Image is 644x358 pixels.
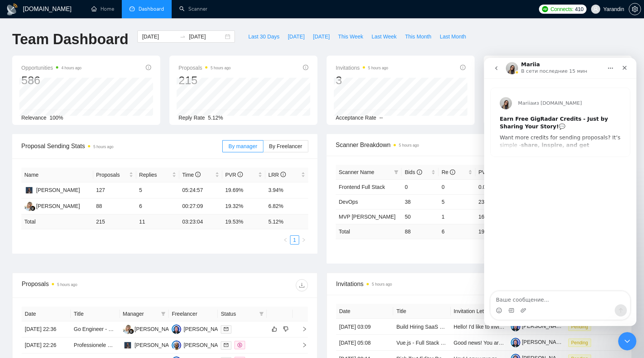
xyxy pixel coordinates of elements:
td: 05:24:57 [179,182,222,198]
span: info-circle [460,65,465,70]
td: [DATE] 05:08 [336,335,393,351]
td: Total [336,224,402,239]
a: Vue.js - Full Stack Developer [396,340,465,346]
span: Scanner Breakdown [336,140,623,150]
td: 5 [438,194,475,209]
th: Proposals [93,168,136,182]
a: DS[PERSON_NAME] [24,187,80,193]
button: This Week [334,30,367,43]
div: [PERSON_NAME] [36,186,80,194]
span: dislike [283,326,289,332]
span: info-circle [417,169,422,175]
td: 5.12 % [265,214,308,229]
a: Pending [568,323,594,329]
span: LRR [268,172,286,178]
span: Pending [568,323,591,331]
div: [PERSON_NAME] [135,341,179,349]
time: 5 hours ago [372,282,392,286]
span: Last Month [440,32,466,41]
span: user [593,6,598,12]
span: info-circle [303,65,308,70]
input: End date [189,32,223,41]
span: Replies [139,171,171,179]
a: AK[PERSON_NAME] [24,203,80,209]
img: AK [123,324,132,334]
td: [DATE] 22:36 [22,321,71,337]
td: 0 [402,179,438,194]
div: [PERSON_NAME] [135,325,179,333]
a: AK[PERSON_NAME] [123,326,179,332]
span: Manager [123,310,158,318]
span: Proposals [179,63,231,72]
a: Go Engineer - MVP API for Autonomous Launcher (Auth + Instances + Mods Metadata + Bunny CDN Upload) [74,326,333,332]
span: info-circle [450,169,455,175]
span: dollar [238,343,242,347]
span: Time [182,172,201,178]
td: 19.53 % [222,214,265,229]
td: Total [21,214,93,229]
span: This Month [405,32,431,41]
span: dashboard [129,6,135,11]
td: 6 [136,198,179,214]
a: DevOps [339,199,358,205]
span: to [180,34,186,40]
span: right [296,342,307,348]
span: Proposals [96,171,128,179]
span: Last Week [371,32,397,41]
button: left [281,235,290,245]
time: 5 hours ago [93,145,113,149]
td: Professionele Website Ontwikkeling [71,337,120,353]
a: searchScanner [179,6,207,12]
th: Freelancer [169,307,218,321]
td: [DATE] 22:26 [22,337,71,353]
a: Professionele Website Ontwikkeling [74,342,158,348]
img: gigradar-bm.png [30,206,35,211]
button: This Month [401,30,435,43]
span: Status [221,310,256,318]
span: By manager [228,143,257,149]
span: mail [224,327,228,331]
th: Invitation Letter [451,304,508,319]
span: filter [392,166,400,178]
button: setting [629,3,641,15]
div: 3 [336,73,388,88]
td: 127 [93,182,136,198]
td: Vue.js - Full Stack Developer [393,335,450,351]
img: VH [172,324,181,334]
td: 3.94% [265,182,308,198]
span: This Week [338,32,363,41]
div: [PERSON_NAME] [183,341,227,349]
img: c19bXfwnFqFTzHSq8co447gy_X-51O090Hh8gnVypaJy5sPOBYmdyENk2OyO4zG79X [511,322,520,331]
span: info-circle [195,172,201,177]
a: OP[PERSON_NAME] [172,342,227,348]
span: 410 [575,5,583,13]
img: DS [123,340,132,350]
td: 38 [402,194,438,209]
td: 11 [136,214,179,229]
time: 5 hours ago [57,283,77,287]
span: -- [379,115,383,121]
button: dislike [281,324,290,334]
td: 16.00% [475,209,512,224]
span: Last 30 Days [248,32,279,41]
td: 19.32 % [475,224,512,239]
img: logo [6,3,18,16]
a: MVP [PERSON_NAME] [339,214,395,220]
td: 6 [438,224,475,239]
button: download [296,279,308,291]
th: Title [71,307,120,321]
td: 5 [136,182,179,198]
a: 1 [290,236,299,244]
span: Relevance [21,115,46,121]
img: c19bXfwnFqFTzHSq8co447gy_X-51O090Hh8gnVypaJy5sPOBYmdyENk2OyO4zG79X [511,338,520,347]
span: filter [259,312,264,316]
button: like [270,324,279,334]
td: 19.32% [222,198,265,214]
span: setting [629,6,641,12]
th: Date [22,307,71,321]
